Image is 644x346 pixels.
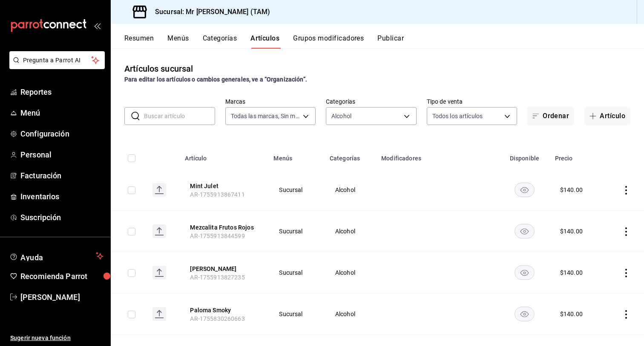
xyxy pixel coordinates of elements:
span: Todas las marcas, Sin marca [231,112,300,120]
button: availability-product [515,183,535,197]
th: Categorías [325,142,376,169]
span: Alcohol [335,228,365,234]
h3: Sucursal: Mr [PERSON_NAME] (TAM) [148,7,270,17]
button: Categorías [203,34,237,49]
span: Ayuda [20,251,92,261]
span: Sucursal [279,228,313,234]
button: Publicar [377,34,404,49]
div: navigation tabs [124,34,644,49]
span: Sucursal [279,187,313,193]
span: Suscripción [20,212,103,223]
button: edit-product-location [190,265,258,273]
a: Pregunta a Parrot AI [6,62,105,71]
div: $ 140.00 [560,186,583,194]
span: Inventarios [20,191,103,202]
input: Buscar artículo [144,108,215,125]
span: Alcohol [335,270,365,276]
span: Alcohol [335,187,365,193]
label: Marcas [225,99,316,105]
th: Disponible [499,142,550,169]
span: Alcohol [331,112,351,120]
span: Alcohol [335,311,365,317]
button: actions [622,310,630,319]
button: Ordenar [527,107,574,125]
span: Personal [20,149,103,160]
span: Sucursal [279,270,313,276]
span: Sugerir nueva función [10,334,103,343]
button: Pregunta a Parrot AI [9,51,105,69]
label: Categorías [326,99,417,105]
div: Artículos sucursal [124,62,193,75]
span: Reportes [20,86,103,98]
span: AR-1755830260663 [190,315,244,322]
button: actions [622,269,630,277]
th: Modificadores [376,142,499,169]
span: Facturación [20,170,103,181]
th: Artículo [180,142,268,169]
button: actions [622,227,630,236]
button: open_drawer_menu [94,22,101,29]
span: AR-1755913827235 [190,274,244,281]
span: AR-1755913867411 [190,191,244,198]
button: Resumen [124,34,154,49]
span: Recomienda Parrot [20,270,103,282]
button: Menús [167,34,189,49]
button: availability-product [515,265,535,280]
span: Sucursal [279,311,313,317]
span: Pregunta a Parrot AI [23,56,92,65]
button: edit-product-location [190,306,258,314]
th: Menús [268,142,324,169]
button: edit-product-location [190,182,258,190]
div: $ 140.00 [560,268,583,277]
label: Tipo de venta [427,99,517,105]
button: Artículos [250,34,279,49]
strong: Para editar los artículos o cambios generales, ve a “Organización”. [124,76,307,83]
button: edit-product-location [190,223,258,232]
span: Menú [20,107,103,119]
span: Configuración [20,128,103,140]
div: $ 140.00 [560,310,583,318]
button: actions [622,186,630,195]
button: availability-product [515,307,535,321]
button: Grupos modificadores [293,34,364,49]
span: Todos los artículos [432,112,483,120]
button: Artículo [584,107,630,125]
button: availability-product [515,224,535,238]
span: [PERSON_NAME] [20,291,103,303]
span: AR-1755913844599 [190,233,244,239]
div: $ 140.00 [560,227,583,236]
th: Precio [550,142,604,169]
